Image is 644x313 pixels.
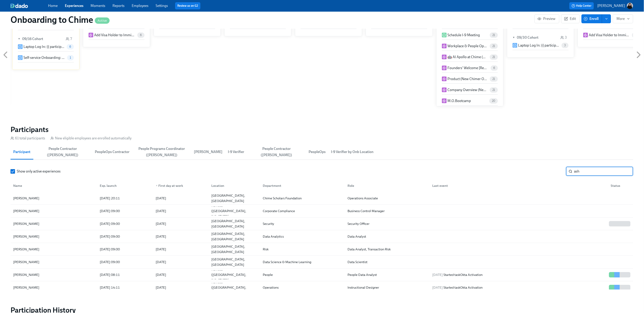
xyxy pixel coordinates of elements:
button: More [613,14,633,23]
a: Experiences [65,4,83,8]
span: 21 [490,55,498,59]
div: Operations [261,285,344,290]
a: Reports [112,4,125,8]
div: [DATE] [156,196,166,201]
span: People Contractor ([PERSON_NAME]) [36,146,89,158]
span: 20 [489,99,498,102]
span: 3 [561,44,568,47]
button: Edit [561,14,580,23]
div: Last event [429,181,607,190]
div: Operations Associate [346,196,429,201]
h1: Onboarding to Chime [11,14,110,25]
div: Chime Scholars Foundation [261,196,344,201]
div: Data Analyst, Transaction Risk [346,247,429,252]
p: Founders' Welcome [Remote] (New Chimer Onboarding) [447,66,489,70]
div: Instructional Designer [346,285,429,290]
button: Review us on G2 [175,2,200,9]
span: ▼ [18,36,21,41]
span: PeopleOps [309,149,326,155]
img: AOh14GiodkOkFx4zVn8doSxjASm1eOsX4PZSRn4Qo-OE=s96-c [627,3,633,9]
span: Participant [13,149,30,155]
div: [PERSON_NAME][DATE] 09:00[DATE][GEOGRAPHIC_DATA], [GEOGRAPHIC_DATA]SecuritySecurity Officer [11,217,633,230]
h2: Participants [11,125,633,134]
span: 21 [490,44,498,48]
div: Risk [261,247,344,252]
div: Exp. launch [96,181,152,190]
h6: 09/30 Cohort [517,35,538,40]
div: [DATE] [156,285,166,290]
p: [PERSON_NAME] [597,3,625,8]
button: enroll [602,14,611,23]
a: dado [11,4,48,8]
div: [DATE] 09:00 [98,234,152,239]
div: Location [210,183,259,188]
span: ▼ [513,35,516,40]
div: Remote ([GEOGRAPHIC_DATA], [US_STATE]) [210,267,259,283]
div: Remote ([GEOGRAPHIC_DATA], [US_STATE]) [210,203,259,219]
div: [DATE] [156,272,166,277]
span: People Programs Coordinator ([PERSON_NAME]) [135,146,189,158]
span: 21 [490,33,498,37]
div: [PERSON_NAME][DATE] 09:00[DATE]Remote ([GEOGRAPHIC_DATA], [US_STATE])Corporate ComplianceBusiness... [11,205,633,217]
div: [PERSON_NAME] [11,196,96,201]
div: Status [607,181,632,190]
span: 21 [490,77,498,81]
div: Data Analytics [261,234,344,239]
div: Data Science & Machine Learning [261,259,344,265]
div: Security Officer [346,221,429,226]
div: Data Scientist [346,259,429,265]
div: [PERSON_NAME] [11,285,96,290]
div: Business Control Manager [346,208,429,214]
div: [DATE] 09:00 [98,259,152,265]
div: Department [261,183,344,188]
div: [GEOGRAPHIC_DATA], [GEOGRAPHIC_DATA] [210,244,259,255]
span: 6 [137,33,144,37]
div: [PERSON_NAME] [11,208,96,214]
div: [GEOGRAPHIC_DATA], [GEOGRAPHIC_DATA] [210,257,259,267]
span: 21 [490,88,498,92]
div: People Data Analyst [346,272,429,277]
div: [DATE] [156,234,166,239]
div: Location [208,181,259,190]
span: ▼ [156,185,158,187]
p: Add Visa Holder to Immigration Channel [589,33,630,38]
div: [PERSON_NAME][DATE] 09:00[DATE][GEOGRAPHIC_DATA], [GEOGRAPHIC_DATA]Data Science & Machine Learnin... [11,256,633,268]
span: PeopleOps Contractor [95,149,129,155]
div: New eligible employees are enrolled automatically [51,136,131,141]
span: Help Center [572,4,591,8]
p: 🤖 AI Apollo at Chime (New Chimer Onboarding) [447,55,488,60]
div: [PERSON_NAME] [11,221,96,226]
p: Add Visa Holder to Immigration Channel [94,33,136,38]
p: Product (New Chimer Onboarding) [447,77,488,81]
div: 7 [66,36,72,41]
div: Name [11,183,96,188]
div: Remote ([GEOGRAPHIC_DATA], [US_STATE]) [210,279,259,296]
p: Schedule I-9 Meeting [447,33,480,38]
button: [PERSON_NAME] [597,3,633,9]
span: [DATE] [432,273,443,277]
div: 61 total participants [11,136,45,141]
div: Status [609,183,632,188]
button: Preview [534,14,559,23]
div: [DATE] 20:11 [98,196,152,201]
div: Corporate Compliance [261,208,344,214]
span: People Contractor ([PERSON_NAME]) [250,146,303,158]
div: [DATE] 09:00 [98,221,152,226]
p: M.O.Bootcamp [447,98,471,103]
span: 8 [632,33,639,37]
p: Laptop Log In: {{ participant.startDate | MMM DD, YYYY }} [518,43,560,48]
button: Help Center [569,2,594,9]
div: Started task Okta Activation [430,285,607,290]
input: Search by name [574,167,633,176]
div: [DATE] [156,221,166,226]
a: Settings [156,4,168,8]
div: Name [11,181,96,190]
a: Home [48,4,58,8]
div: [DATE] [156,208,166,214]
div: [GEOGRAPHIC_DATA], [GEOGRAPHIC_DATA] [210,231,259,242]
span: Preview [538,17,555,21]
img: dado [11,4,28,8]
p: Company Overview (New Chimer Onboarding) [447,87,488,92]
a: Review us on G2 [177,4,198,8]
div: [GEOGRAPHIC_DATA], [GEOGRAPHIC_DATA] [210,193,259,204]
